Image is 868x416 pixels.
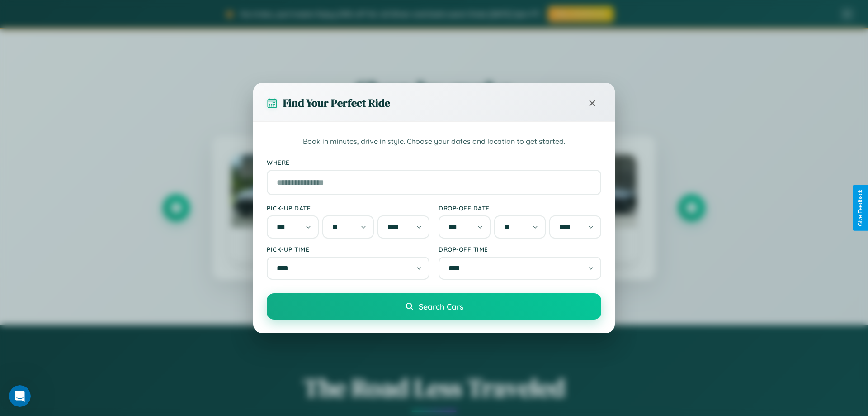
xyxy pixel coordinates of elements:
button: Search Cars [267,293,601,320]
span: Search Cars [419,301,463,311]
h3: Find Your Perfect Ride [283,96,390,110]
label: Drop-off Time [439,245,601,253]
p: Book in minutes, drive in style. Choose your dates and location to get started. [267,136,601,148]
label: Pick-up Date [267,204,429,212]
label: Where [267,158,601,166]
label: Pick-up Time [267,245,429,253]
label: Drop-off Date [439,204,601,212]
